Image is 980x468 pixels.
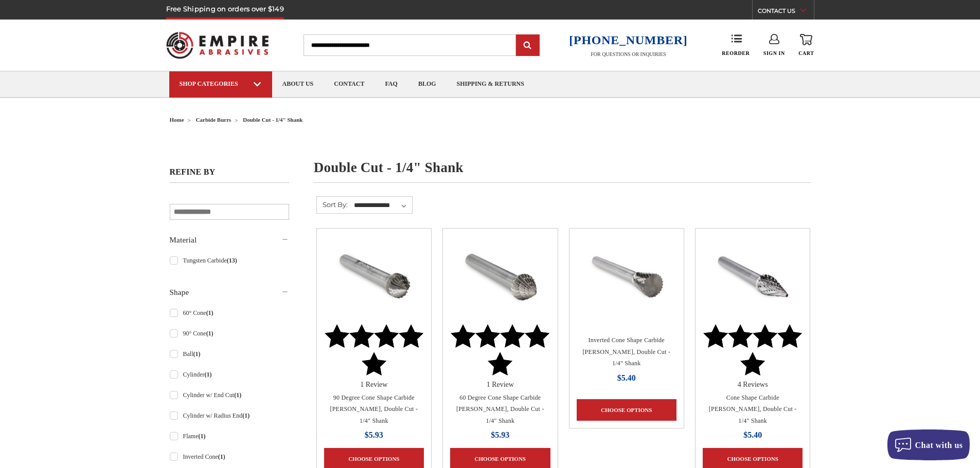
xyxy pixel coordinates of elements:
[352,198,412,213] select: Sort By:
[227,257,237,264] span: (13)
[450,236,550,335] a: SJ-3 60 degree cone shape carbide burr 1/4" shank
[324,236,424,335] a: SK-3 90 degree cone shape carbide burr 1/4" shank
[569,51,687,58] p: FOR QUESTIONS OR INQUIRIES
[198,433,205,440] span: (1)
[170,366,289,384] a: Cylinder
[375,71,407,98] a: faq
[206,309,213,316] span: (1)
[170,345,289,363] a: Ball
[743,430,762,439] span: $5.40
[456,394,544,424] a: 60 Degree Cone Shape Carbide [PERSON_NAME], Double Cut - 1/4" Shank
[234,391,241,399] span: (1)
[180,80,262,88] div: SHOP CATEGORIES
[333,236,415,318] img: SK-3 90 degree cone shape carbide burr 1/4" shank
[193,350,200,358] span: (1)
[722,50,750,57] span: Reorder
[887,429,970,460] button: Chat with us
[491,430,509,439] span: $5.93
[577,399,676,421] a: Choose Options
[585,236,668,318] img: SN-3 inverted cone shape carbide burr 1/4" shank
[170,252,289,270] a: Tungsten Carbide
[170,427,289,445] a: Flame
[272,71,324,98] a: about us
[365,430,383,439] span: $5.93
[798,50,814,57] span: Cart
[170,386,289,404] a: Cylinder w/ End Cut
[170,117,184,123] a: home
[330,394,418,424] a: 90 Degree Cone Shape Carbide [PERSON_NAME], Double Cut - 1/4" Shank
[915,441,963,450] span: Chat with us
[617,373,636,382] span: $5.40
[204,371,211,378] span: (1)
[196,117,231,123] a: carbide burrs
[360,381,387,388] span: 1 Review
[170,448,289,466] a: Inverted Cone
[711,236,794,318] img: SM-4 pointed cone shape carbide burr 1/4" shank
[170,304,289,322] a: 60° Cone
[722,34,750,56] a: Reorder
[459,236,541,318] img: SJ-3 60 degree cone shape carbide burr 1/4" shank
[798,34,814,57] a: Cart
[703,236,803,335] a: SM-4 pointed cone shape carbide burr 1/4" shank
[242,412,250,419] span: (1)
[218,453,225,460] span: (1)
[738,381,768,388] span: 4 Reviews
[763,50,785,57] span: Sign In
[577,236,676,335] a: SN-3 inverted cone shape carbide burr 1/4" shank
[408,71,447,98] a: blog
[206,330,213,337] span: (1)
[317,197,348,212] label: Sort By:
[166,25,269,65] img: Empire Abrasives
[314,161,811,183] h1: double cut - 1/4" shank
[170,234,289,246] h5: Material
[582,336,670,367] a: Inverted Cone Shape Carbide [PERSON_NAME], Double Cut - 1/4" Shank
[758,5,814,20] a: CONTACT US
[170,325,289,343] a: 90° Cone
[709,394,797,424] a: Cone Shape Carbide [PERSON_NAME], Double Cut - 1/4" Shank
[170,286,289,298] h5: Shape
[487,381,514,388] span: 1 Review
[569,33,687,48] a: [PHONE_NUMBER]
[518,35,538,56] input: Submit
[170,407,289,425] a: Cylinder w/ Radius End
[243,117,302,123] span: double cut - 1/4" shank
[170,167,289,183] h5: Refine by
[447,71,534,98] a: shipping & returns
[324,71,375,98] a: contact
